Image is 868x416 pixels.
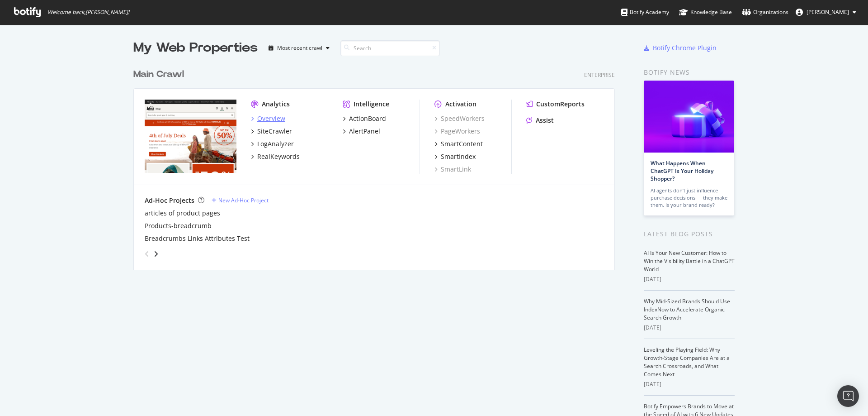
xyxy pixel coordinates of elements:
a: PageWorkers [434,127,480,136]
img: What Happens When ChatGPT Is Your Holiday Shopper? [644,81,734,153]
div: Knowledge Base [679,8,732,17]
div: [DATE] [644,380,735,388]
div: Latest Blog Posts [644,229,735,239]
a: LogAnalyzer [251,139,294,148]
a: SmartContent [434,139,483,148]
div: ActionBoard [349,114,386,123]
div: Botify Chrome Plugin [653,43,717,53]
div: Botify news [644,67,735,77]
div: [DATE] [644,275,735,283]
div: My Web Properties [133,39,258,57]
div: Main Crawl [133,68,184,81]
div: AlertPanel [349,127,380,136]
a: Main Crawl [133,68,188,81]
span: Sharon Lee [807,8,849,16]
button: Most recent crawl [265,41,333,55]
a: Why Mid-Sized Brands Should Use IndexNow to Accelerate Organic Search Growth [644,297,730,321]
div: Open Intercom Messenger [837,385,859,407]
a: What Happens When ChatGPT Is Your Holiday Shopper? [651,159,713,182]
a: New Ad-Hoc Project [212,196,269,204]
div: [DATE] [644,324,735,332]
div: SmartIndex [441,152,476,161]
div: Assist [536,116,554,125]
div: Organizations [742,8,788,17]
div: Botify Academy [621,8,669,17]
div: RealKeywords [257,152,300,161]
a: Assist [526,116,554,125]
a: Overview [251,114,285,123]
div: Activation [445,100,476,109]
div: angle-left [141,247,153,261]
div: angle-right [153,249,159,258]
a: Products-breadcrumb [145,221,212,230]
div: AI agents don’t just influence purchase decisions — they make them. Is your brand ready? [651,187,727,209]
a: Botify Chrome Plugin [644,43,717,53]
div: Enterprise [584,71,615,79]
div: Overview [257,114,285,123]
a: SiteCrawler [251,127,292,136]
a: SpeedWorkers [434,114,485,123]
a: AlertPanel [343,127,380,136]
div: SmartContent [441,139,483,148]
img: rei.com [145,100,236,173]
div: Intelligence [354,100,389,109]
a: ActionBoard [343,114,386,123]
a: CustomReports [526,100,585,109]
a: SmartLink [434,165,471,174]
span: Welcome back, [PERSON_NAME] ! [47,9,129,16]
div: New Ad-Hoc Project [218,196,269,204]
input: Search [340,40,440,56]
a: Leveling the Playing Field: Why Growth-Stage Companies Are at a Search Crossroads, and What Comes... [644,346,730,378]
div: CustomReports [536,100,585,109]
button: [PERSON_NAME] [788,5,863,19]
a: Breadcrumbs Links Attributes Test [145,234,250,243]
div: Most recent crawl [277,45,322,51]
a: SmartIndex [434,152,476,161]
a: articles of product pages [145,209,220,218]
a: AI Is Your New Customer: How to Win the Visibility Battle in a ChatGPT World [644,249,735,273]
div: SiteCrawler [257,127,292,136]
div: LogAnalyzer [257,139,294,148]
div: Ad-Hoc Projects [145,196,194,205]
a: RealKeywords [251,152,300,161]
div: Analytics [262,100,290,109]
div: grid [133,57,622,270]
